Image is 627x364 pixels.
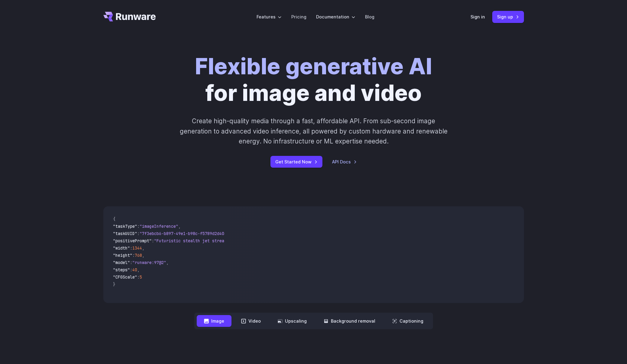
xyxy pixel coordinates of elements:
[113,282,115,287] span: }
[142,253,144,258] span: ,
[316,315,383,327] button: Background removal
[179,116,448,146] p: Create high-quality media through a fast, affordable API. From sub-second image generation to adv...
[178,224,181,229] span: ,
[113,238,152,243] span: "positivePrompt"
[137,267,140,272] span: ,
[197,315,231,327] button: Image
[365,13,374,20] a: Blog
[154,238,374,243] span: "Futuristic stealth jet streaking through a neon-lit cityscape with glowing purple exhaust"
[291,13,306,20] a: Pricing
[142,245,144,251] span: ,
[152,238,154,243] span: :
[132,267,137,272] span: 40
[130,245,132,251] span: :
[113,224,137,229] span: "taskType"
[270,156,322,168] a: Get Started Now
[113,231,137,236] span: "taskUUID"
[257,13,282,20] label: Features
[135,253,142,258] span: 768
[137,231,140,236] span: :
[195,53,432,80] strong: Flexible generative AI
[140,231,231,236] span: "7f3ebcb6-b897-49e1-b98c-f5789d2d40d7"
[132,260,166,265] span: "runware:97@2"
[113,267,130,272] span: "steps"
[130,260,132,265] span: :
[270,315,314,327] button: Upscaling
[316,13,355,20] label: Documentation
[132,245,142,251] span: 1344
[113,274,137,280] span: "CFGScale"
[113,245,130,251] span: "width"
[103,12,156,21] a: Go to /
[470,13,485,20] a: Sign in
[132,253,135,258] span: :
[385,315,431,327] button: Captioning
[137,274,140,280] span: :
[140,274,142,280] span: 5
[234,315,268,327] button: Video
[140,224,178,229] span: "imageInference"
[492,11,524,23] a: Sign up
[137,224,140,229] span: :
[113,216,115,222] span: {
[195,53,432,106] h1: for image and video
[332,158,357,165] a: API Docs
[113,253,132,258] span: "height"
[130,267,132,272] span: :
[113,260,130,265] span: "model"
[166,260,169,265] span: ,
